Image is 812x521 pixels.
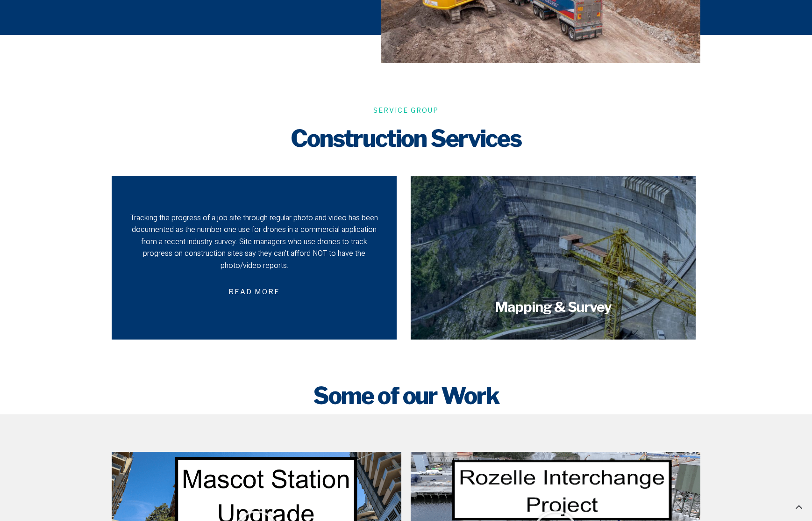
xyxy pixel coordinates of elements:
[112,382,700,410] h2: Some of our Work
[112,124,700,152] h2: Construction Services
[128,212,380,272] div: Tracking the progress of a job site through regular photo and video has been documented as the nu...
[112,176,397,340] a: Tracking the progress of a job site through regular photo and video has been documented as the nu...
[112,105,700,115] h6: SERVICE GROUP
[217,281,291,303] span: Read more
